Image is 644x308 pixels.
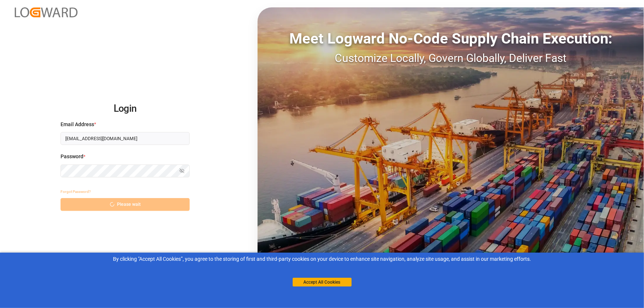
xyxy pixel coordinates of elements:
[258,28,644,50] div: Meet Logward No-Code Supply Chain Execution:
[61,121,94,128] span: Email Address
[258,50,644,66] div: Customize Locally, Govern Globally, Deliver Fast
[61,97,190,121] h2: Login
[61,132,190,145] input: Enter your email
[15,7,78,17] img: Logward_new_orange.png
[293,278,352,287] button: Accept All Cookies
[61,153,83,160] span: Password
[5,255,639,263] div: By clicking "Accept All Cookies”, you agree to the storing of first and third-party cookies on yo...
